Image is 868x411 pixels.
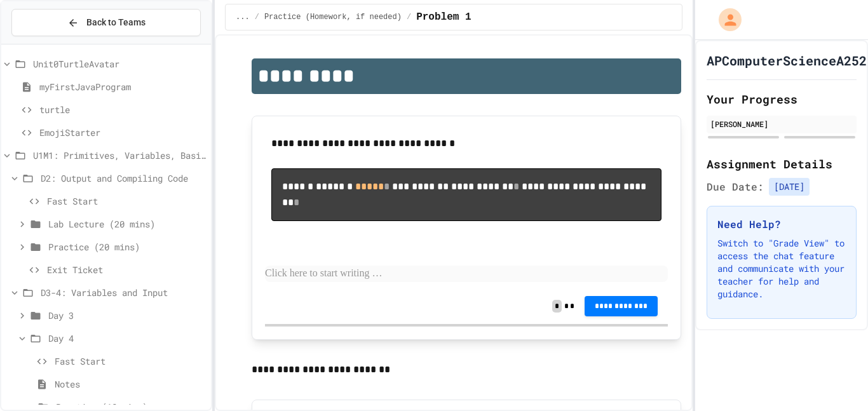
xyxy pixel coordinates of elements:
span: Fast Start [47,194,206,208]
span: EmojiStarter [39,126,206,139]
h3: Need Help? [717,217,846,232]
span: ... [236,12,250,22]
span: D3-4: Variables and Input [41,286,206,299]
span: D2: Output and Compiling Code [41,172,206,185]
span: Day 3 [48,309,206,322]
p: Switch to "Grade View" to access the chat feature and communicate with your teacher for help and ... [717,237,846,300]
span: Exit Ticket [47,263,206,276]
h2: Your Progress [707,90,857,108]
span: Notes [55,377,206,391]
h2: Assignment Details [707,155,857,173]
span: Lab Lecture (20 mins) [48,217,206,231]
span: U1M1: Primitives, Variables, Basic I/O [33,149,206,162]
span: / [255,12,259,22]
span: myFirstJavaProgram [39,80,206,93]
span: Fast Start [55,354,206,368]
div: My Account [705,5,745,34]
span: Unit0TurtleAvatar [33,57,206,71]
span: Day 4 [48,332,206,345]
span: Due Date: [707,179,764,194]
span: Practice (20 mins) [48,240,206,253]
span: turtle [39,103,206,116]
button: Back to Teams [11,9,201,36]
div: [PERSON_NAME] [710,118,853,130]
span: Back to Teams [86,16,146,29]
span: [DATE] [769,178,810,196]
span: / [407,12,411,22]
span: Practice (Homework, if needed) [264,12,402,22]
span: Problem 1 [416,10,471,25]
